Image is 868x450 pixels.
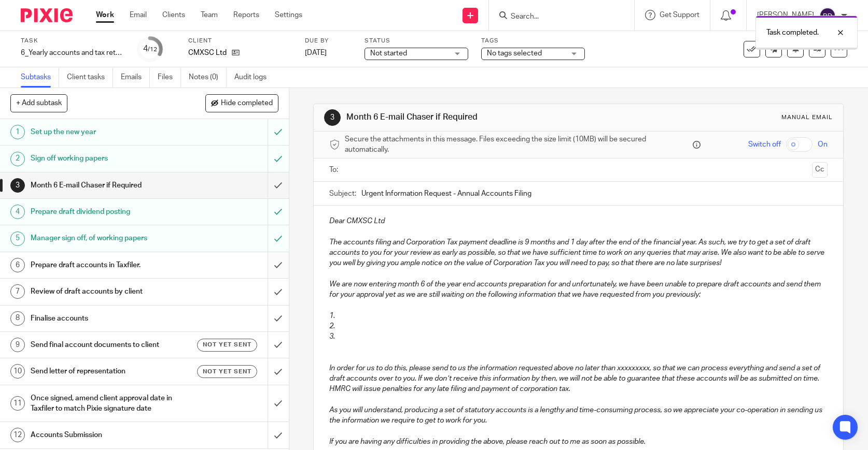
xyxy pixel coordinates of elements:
em: 3. [329,333,335,340]
a: Team [201,10,218,20]
div: 10 [10,364,25,379]
a: Clients [162,10,185,20]
button: Cc [812,162,828,178]
button: + Add subtask [10,94,67,112]
div: 5 [10,231,25,246]
a: Files [158,67,181,88]
a: Work [96,10,114,20]
a: Settings [275,10,302,20]
img: Pixie [21,8,73,22]
p: CMXSC Ltd [188,48,227,58]
label: Subject: [329,188,356,199]
em: Dear CMXSC Ltd [329,217,385,225]
h1: Manager sign off, of working papers [31,230,182,246]
span: Not yet sent [203,367,251,376]
a: Audit logs [234,67,274,88]
div: 4 [10,205,25,219]
span: Hide completed [221,99,273,108]
div: 2 [10,152,25,166]
span: Switch off [748,139,781,150]
div: 11 [10,396,25,411]
div: 7 [10,284,25,299]
h1: Once signed, amend client approval date in Taxfiler to match Pixie signature date [31,390,182,417]
h1: Send letter of representation [31,364,182,379]
div: 3 [10,178,25,193]
img: svg%3E [819,7,836,24]
h1: Send final account documents to client [31,337,182,353]
h1: Month 6 E-mail Chaser if Required [346,112,601,123]
span: Not started [370,50,407,57]
em: The accounts filing and Corporation Tax payment deadline is 9 months and 1 day after the end of t... [329,239,826,267]
h1: Prepare draft dividend posting [31,204,182,220]
h1: Month 6 E-mail Chaser if Required [31,178,182,193]
button: Hide completed [205,94,278,112]
em: We are now entering month 6 of the year end accounts preparation for and unfortunately, we have b... [329,281,822,298]
label: Client [188,37,292,45]
h1: Prepare draft accounts in Taxfiler. [31,257,182,273]
a: Emails [121,67,150,88]
em: If you are having any difficulties in providing the above, please reach out to me as soon as poss... [329,438,646,445]
small: /12 [148,47,157,52]
a: Subtasks [21,67,59,88]
em: As you will understand, producing a set of statutory accounts is a lengthy and time-consuming pro... [329,407,824,424]
em: 2. [329,323,335,330]
a: Email [130,10,147,20]
span: On [818,139,828,150]
p: Task completed. [766,27,819,38]
a: Reports [233,10,259,20]
h1: Review of draft accounts by client [31,284,182,299]
h1: Finalise accounts [31,311,182,326]
label: Due by [305,37,352,45]
div: 1 [10,125,25,139]
div: 12 [10,428,25,442]
h1: Set up the new year [31,124,182,140]
h1: Sign off working papers [31,151,182,166]
a: Client tasks [67,67,113,88]
em: In order for us to do this, please send to us the information requested above no later than xxxxx... [329,365,822,393]
h1: Accounts Submission [31,427,182,443]
span: Secure the attachments in this message. Files exceeding the size limit (10MB) will be secured aut... [345,134,690,155]
label: Task [21,37,124,45]
div: 6_Yearly accounts and tax return [21,48,124,58]
label: To: [329,165,341,175]
span: [DATE] [305,49,327,56]
div: 6 [10,258,25,272]
label: Status [365,37,468,45]
a: Notes (0) [189,67,227,88]
div: 9 [10,338,25,352]
div: Manual email [781,113,833,122]
span: Not yet sent [203,340,251,349]
span: No tags selected [487,50,542,57]
div: 8 [10,311,25,326]
div: 4 [143,43,157,55]
div: 3 [324,109,341,126]
em: 1. [329,312,335,320]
